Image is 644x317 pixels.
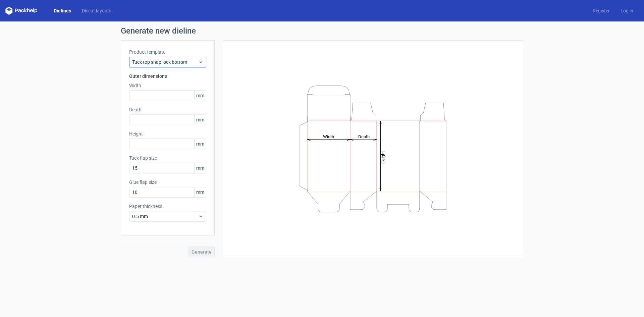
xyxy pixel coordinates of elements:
[323,134,334,139] tspan: Width
[132,213,198,220] span: 0.5 mm
[587,7,615,14] a: Register
[194,163,206,173] span: mm
[76,7,117,14] a: Diecut layouts
[129,155,206,161] label: Tuck flap size
[129,49,206,55] label: Product template
[358,134,370,139] tspan: Depth
[380,151,385,163] tspan: Height
[48,7,76,14] a: Dielines
[129,82,206,89] label: Width
[129,73,206,80] h3: Outer dimensions
[129,203,206,210] label: Paper thickness
[132,59,198,65] span: Tuck top snap lock bottom
[194,139,206,149] span: mm
[129,106,206,113] label: Depth
[615,7,639,14] a: Log in
[194,115,206,125] span: mm
[121,27,523,35] h1: Generate new dieline
[129,179,206,186] label: Glue flap size
[194,187,206,197] span: mm
[194,91,206,101] span: mm
[129,130,206,137] label: Height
